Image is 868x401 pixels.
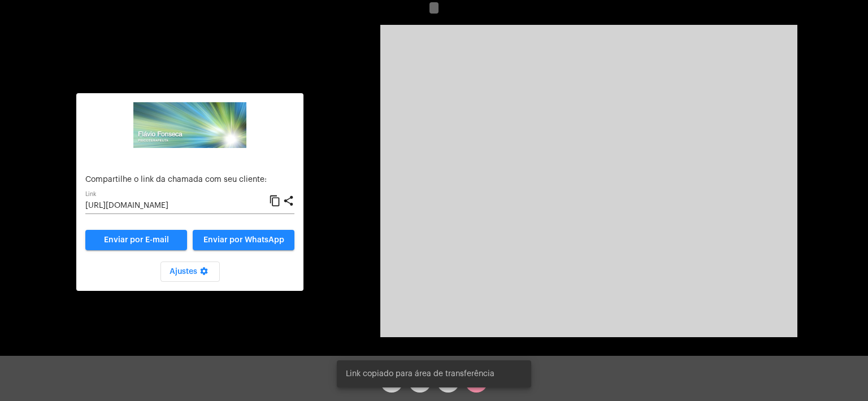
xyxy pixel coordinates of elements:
[197,267,211,280] mat-icon: settings
[160,261,220,282] button: Ajustes
[85,176,294,184] p: Compartilhe o link da chamada com seu cliente:
[203,236,284,244] span: Enviar por WhatsApp
[283,194,294,208] mat-icon: share
[346,368,494,380] span: Link copiado para área de transferência
[193,230,294,250] button: Enviar por WhatsApp
[85,230,187,250] a: Enviar por E-mail
[170,268,211,276] span: Ajustes
[104,236,169,244] span: Enviar por E-mail
[133,102,246,148] img: ad486f29-800c-4119-1513-e8219dc03dae.png
[269,194,281,208] mat-icon: content_copy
